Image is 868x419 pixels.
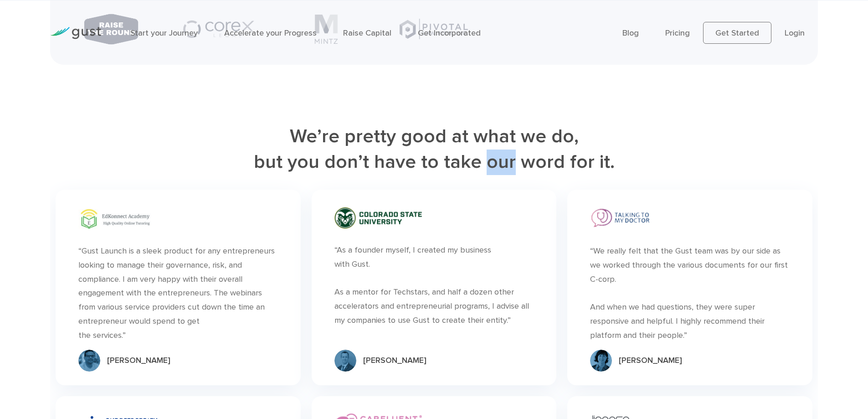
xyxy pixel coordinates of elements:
div: “As a founder myself, I created my business with Gust. As a mentor for Techstars, and half a doze... [334,243,534,328]
img: Group 7 [78,350,100,372]
div: “We really felt that the Gust team was by our side as we worked through the various documents for... [590,244,789,342]
h2: We’re pretty good at what we do, but you don’t have to take our word for it. [50,124,818,175]
img: Talking To My Doctor [590,207,652,230]
a: Blog [622,28,639,38]
a: Start your Journey [130,28,198,38]
div: “Gust Launch is a sleek product for any entrepreneurs looking to manage their governance, risk, a... [78,244,277,342]
div: [PERSON_NAME] [363,355,426,366]
a: Raise Capital [343,28,391,38]
a: Get Started [703,22,771,44]
a: Pricing [665,28,690,38]
div: [PERSON_NAME] [619,355,682,366]
div: [PERSON_NAME] [107,355,170,366]
img: Csu [334,207,422,229]
img: Gust Logo [50,27,101,39]
a: Get Incorporated [418,28,481,38]
a: Accelerate your Progress [224,28,317,38]
a: Login [785,28,805,38]
img: Edkonnect [78,207,151,230]
img: Group 9 [334,350,356,372]
img: Group 7 [590,350,612,372]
